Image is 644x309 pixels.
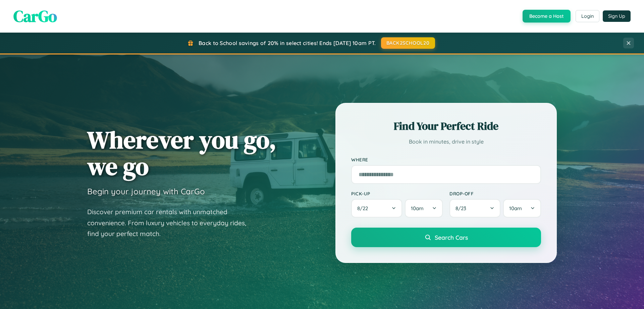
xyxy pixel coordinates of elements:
p: Discover premium car rentals with unmatched convenience. From luxury vehicles to everyday rides, ... [87,206,255,239]
button: Become a Host [523,10,571,23]
span: 8 / 23 [455,205,470,211]
button: 10am [405,199,443,218]
span: 10am [509,205,522,211]
p: Book in minutes, drive in style [351,137,541,147]
button: 10am [503,199,541,218]
label: Pick-up [351,191,443,196]
button: 8/22 [351,199,402,218]
button: BACK2SCHOOL20 [381,37,435,49]
button: 8/23 [449,199,500,218]
span: 8 / 22 [357,205,371,211]
h1: Wherever you go, we go [87,126,276,180]
button: Login [576,10,599,22]
span: CarGo [13,5,57,27]
h2: Find Your Perfect Ride [351,119,541,133]
span: Search Cars [435,234,468,241]
span: 10am [411,205,424,211]
button: Sign Up [603,10,631,22]
label: Where [351,157,541,162]
span: Back to School savings of 20% in select cities! Ends [DATE] 10am PT. [199,40,376,46]
label: Drop-off [449,191,541,196]
button: Search Cars [351,228,541,247]
h3: Begin your journey with CarGo [87,186,205,196]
